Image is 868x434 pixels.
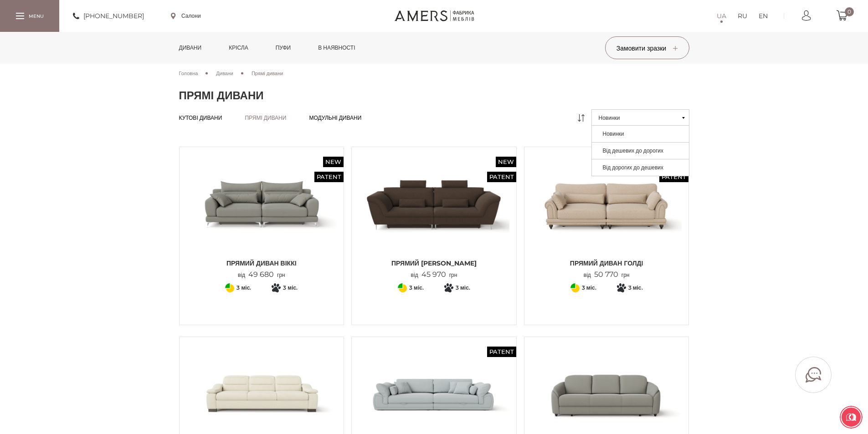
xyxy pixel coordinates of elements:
[759,10,768,21] a: EN
[171,12,201,20] a: Салони
[216,69,233,77] a: Дивани
[309,114,361,122] a: Модульні дивани
[236,282,251,293] span: 3 міс.
[531,154,682,279] a: New Patent Прямий диван ГОЛДІ Прямий диван ГОЛДІ Прямий диван ГОЛДІ від50 770грн
[186,259,337,268] span: Прямий диван ВІККІ
[359,154,509,279] a: New Patent Прямий Диван Грейсі Прямий Диван Грейсі Прямий [PERSON_NAME] від45 970грн
[411,271,457,279] p: від грн
[591,125,689,142] a: Новинки
[314,172,344,182] span: Patent
[531,259,682,268] span: Прямий диван ГОЛДІ
[717,10,726,21] a: UA
[186,154,337,279] a: New Patent Прямий диван ВІККІ Прямий диван ВІККІ Прямий диван ВІККІ від49 680грн
[73,10,144,21] a: [PHONE_NUMBER]
[738,10,747,21] a: RU
[591,142,689,159] a: Від дешевих до дорогих
[591,159,689,176] a: Від дорогих до дешевих
[584,271,630,279] p: від грн
[456,282,470,293] span: 3 міс.
[496,157,516,167] span: New
[179,89,689,102] h1: Прямі дивани
[359,259,509,268] span: Прямий [PERSON_NAME]
[582,282,596,293] span: 3 міс.
[409,282,424,293] span: 3 міс.
[605,36,689,59] button: Замовити зразки
[179,70,198,77] span: Головна
[616,44,678,52] span: Замовити зразки
[591,270,621,279] span: 50 770
[269,32,298,64] a: Пуфи
[591,109,689,126] button: Новинки
[487,347,516,357] span: Patent
[216,70,233,77] span: Дивани
[487,172,516,182] span: Patent
[245,270,277,279] span: 49 680
[323,157,344,167] span: New
[311,32,362,64] a: в наявності
[628,282,643,293] span: 3 міс.
[238,271,285,279] p: від грн
[283,282,298,293] span: 3 міс.
[222,32,255,64] a: Крісла
[418,270,449,279] span: 45 970
[845,7,854,16] span: 0
[172,32,209,64] a: Дивани
[659,172,688,182] span: Patent
[179,114,222,122] a: Кутові дивани
[179,69,198,77] a: Головна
